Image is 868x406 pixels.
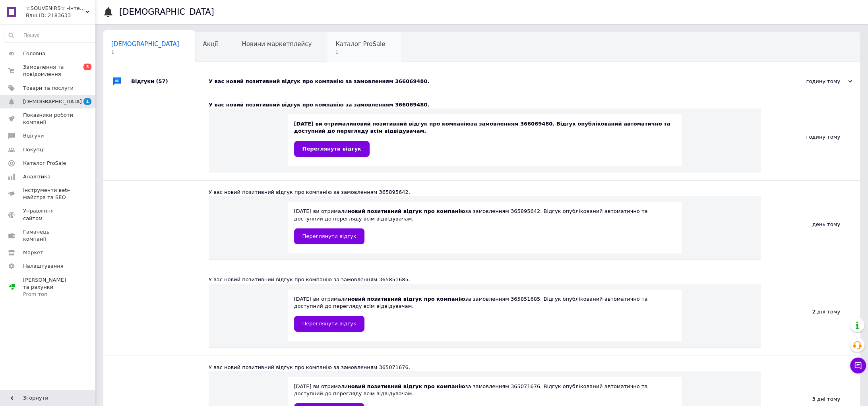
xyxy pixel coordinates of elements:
[23,263,64,270] span: Налаштування
[156,78,168,84] span: (57)
[348,296,465,302] b: новий позитивний відгук про компанію
[335,49,385,55] span: 1
[23,50,45,57] span: Головна
[23,291,74,298] div: Prom топ
[23,207,74,222] span: Управління сайтом
[209,276,761,283] div: У вас новий позитивний відгук про компанію за замовленням 365851685.
[111,41,179,48] span: [DEMOGRAPHIC_DATA]
[294,141,370,157] a: Переглянути відгук
[23,276,74,298] span: [PERSON_NAME] та рахунки
[23,249,43,256] span: Маркет
[23,64,74,78] span: Замовлення та повідомлення
[209,364,761,371] div: У вас новий позитивний відгук про компанію за замовленням 365071676.
[348,208,465,214] b: новий позитивний відгук про компанію
[23,146,45,153] span: Покупці
[83,64,91,70] span: 3
[294,208,676,244] div: [DATE] ви отримали за замовленням 365895642. Відгук опублікований автоматично та доступний до пер...
[209,78,773,85] div: У вас новий позитивний відгук про компанію за замовленням 366069480.
[773,78,852,85] div: годину тому
[302,321,356,327] span: Переглянути відгук
[26,12,95,19] div: Ваш ID: 2183633
[242,41,312,48] span: Новини маркетплейсу
[761,268,860,355] div: 2 дні тому
[353,121,471,127] b: новий позитивний відгук про компанію
[23,187,74,201] span: Інструменти веб-майстра та SEO
[209,101,761,108] div: У вас новий позитивний відгук про компанію за замовленням 366069480.
[23,228,74,243] span: Гаманець компанії
[294,316,365,332] a: Переглянути відгук
[761,181,860,268] div: день тому
[4,28,101,43] input: Пошук
[203,41,218,48] span: Акції
[294,296,676,332] div: [DATE] ви отримали за замовленням 365851685. Відгук опублікований автоматично та доступний до пер...
[23,98,82,105] span: [DEMOGRAPHIC_DATA]
[209,189,761,196] div: У вас новий позитивний відгук про компанію за замовленням 365895642.
[302,146,361,152] span: Переглянути відгук
[83,98,91,105] span: 1
[335,41,385,48] span: Каталог ProSale
[302,233,356,239] span: Переглянути відгук
[23,160,66,167] span: Каталог ProSale
[850,358,866,373] button: Чат з покупцем
[26,5,85,12] span: ☆SOUVENIRS☆ -інтернет-магазин. Прикраси, натуральне каміння, жемчуг, фурнітра.
[119,7,214,17] h1: [DEMOGRAPHIC_DATA]
[23,112,74,126] span: Показники роботи компанії
[23,132,44,139] span: Відгуки
[761,93,860,180] div: годину тому
[111,49,179,55] span: 1
[294,120,676,157] div: [DATE] ви отримали за замовленням 366069480. Відгук опублікований автоматично та доступний до пер...
[23,173,50,180] span: Аналітика
[294,228,365,244] a: Переглянути відгук
[23,85,74,92] span: Товари та послуги
[348,383,465,389] b: новий позитивний відгук про компанію
[131,70,209,93] div: Відгуки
